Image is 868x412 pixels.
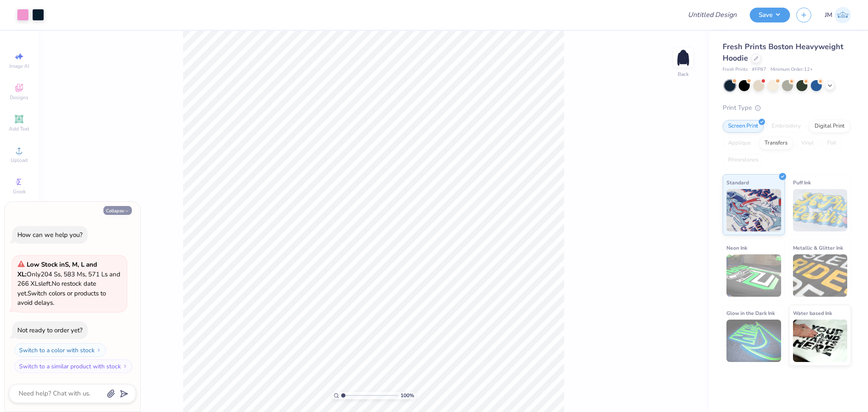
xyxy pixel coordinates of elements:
[10,94,28,101] span: Designs
[17,260,120,307] span: Only 204 Ss, 583 Ms, 571 Ls and 266 XLs left. Switch colors or products to avoid delays.
[825,7,851,23] a: JM
[793,254,848,297] img: Metallic & Glitter Ink
[723,154,764,167] div: Rhinestones
[103,206,132,215] button: Collapse
[726,309,775,317] span: Glow in the Dark Ink
[825,10,832,20] span: JM
[723,66,748,73] span: Fresh Prints
[771,66,813,73] span: Minimum Order: 12 +
[793,243,843,252] span: Metallic & Glitter Ink
[13,188,26,195] span: Greek
[9,63,29,70] span: Image AI
[793,178,811,187] span: Puff Ink
[752,66,766,73] span: # FP87
[759,137,793,150] div: Transfers
[793,320,848,362] img: Water based Ink
[809,120,850,133] div: Digital Print
[723,120,764,133] div: Screen Print
[796,137,819,150] div: Vinyl
[122,364,128,369] img: Switch to a similar product with stock
[681,6,743,23] input: Untitled Design
[723,103,851,113] div: Print Type
[11,157,28,164] span: Upload
[822,137,842,150] div: Foil
[14,343,106,357] button: Switch to a color with stock
[723,137,757,150] div: Applique
[678,70,689,78] div: Back
[726,243,747,252] span: Neon Ink
[17,326,83,334] div: Not ready to order yet?
[835,7,851,23] img: John Michael Binayas
[726,254,781,297] img: Neon Ink
[401,392,414,399] span: 100 %
[726,320,781,362] img: Glow in the Dark Ink
[726,189,781,231] img: Standard
[766,120,807,133] div: Embroidery
[723,42,843,63] span: Fresh Prints Boston Heavyweight Hoodie
[14,359,132,373] button: Switch to a similar product with stock
[96,348,101,353] img: Switch to a color with stock
[726,178,749,187] span: Standard
[17,231,83,239] div: How can we help you?
[9,125,29,132] span: Add Text
[17,279,96,298] span: No restock date yet.
[675,49,692,66] img: Back
[793,309,832,317] span: Water based Ink
[750,8,790,22] button: Save
[17,260,97,278] strong: Low Stock in S, M, L and XL :
[793,189,848,231] img: Puff Ink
